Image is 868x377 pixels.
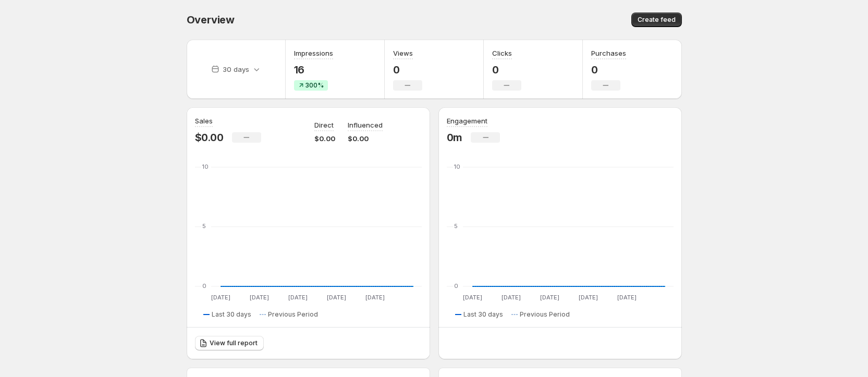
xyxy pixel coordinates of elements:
[447,131,463,144] p: 0m
[249,294,268,301] text: [DATE]
[202,282,206,290] text: 0
[348,120,383,130] p: Influenced
[314,133,335,144] p: $0.00
[463,310,503,319] span: Last 30 days
[393,64,422,76] p: 0
[454,282,458,290] text: 0
[211,294,230,301] text: [DATE]
[294,48,333,58] h3: Impressions
[591,64,626,76] p: 0
[212,310,251,319] span: Last 30 days
[501,294,520,301] text: [DATE]
[195,116,213,126] h3: Sales
[326,294,346,301] text: [DATE]
[305,81,324,90] span: 300%
[638,16,676,24] span: Create feed
[314,120,334,130] p: Direct
[462,294,482,301] text: [DATE]
[365,294,384,301] text: [DATE]
[288,294,307,301] text: [DATE]
[454,222,458,230] text: 5
[578,294,597,301] text: [DATE]
[631,12,682,27] button: Create feed
[393,48,413,58] h3: Views
[520,310,570,319] span: Previous Period
[202,222,206,230] text: 5
[223,64,249,74] p: 30 days
[195,131,224,144] p: $0.00
[268,310,318,319] span: Previous Period
[202,163,209,170] text: 10
[195,336,264,350] a: View full report
[447,116,487,126] h3: Engagement
[591,48,626,58] h3: Purchases
[294,64,333,76] p: 16
[492,48,512,58] h3: Clicks
[540,294,559,301] text: [DATE]
[454,163,460,170] text: 10
[492,64,521,76] p: 0
[348,133,383,144] p: $0.00
[617,294,636,301] text: [DATE]
[210,339,258,347] span: View full report
[187,14,235,26] span: Overview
